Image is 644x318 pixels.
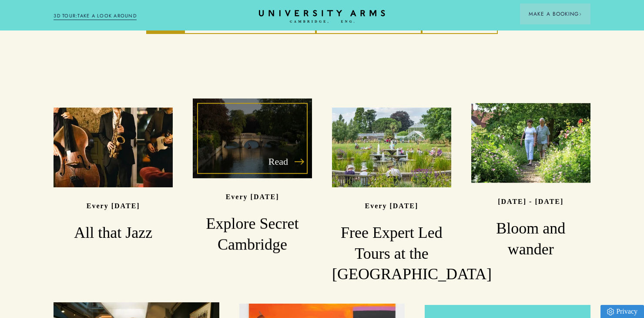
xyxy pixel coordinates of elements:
img: Arrow icon [579,13,582,16]
p: [DATE] - [DATE] [498,197,563,205]
a: 3D TOUR:TAKE A LOOK AROUND [54,12,137,20]
span: Make a Booking [529,10,582,18]
a: Privacy [600,305,644,318]
p: Every [DATE] [226,193,279,200]
p: Every [DATE] [365,202,419,210]
a: Read image-2f25fcfe9322285f695cd42c2c60ad217806459a-4134x2756-jpg Every [DATE] Explore Secret Cam... [193,98,312,255]
a: Home [259,10,385,24]
h3: Explore Secret Cambridge [193,213,312,255]
p: Every [DATE] [87,202,140,210]
img: Privacy [607,308,614,315]
h3: All that Jazz [54,223,173,244]
a: image-0d4ad60cadd4bbe327cefbc3ad3ba3bd9195937d-7252x4840-jpg Every [DATE] Free Expert Led Tours a... [332,108,451,285]
a: image-573a15625ecc08a3a1e8ed169916b84ebf616e1d-2160x1440-jpg Every [DATE] All that Jazz [54,108,173,244]
h3: Bloom and wander [471,218,590,260]
a: image-44844f17189f97b16a1959cb954ea70d42296e25-6720x4480-jpg [DATE] - [DATE] Bloom and wander [471,103,590,260]
button: Make a BookingArrow icon [520,3,590,24]
h3: Free Expert Led Tours at the [GEOGRAPHIC_DATA] [332,223,451,285]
